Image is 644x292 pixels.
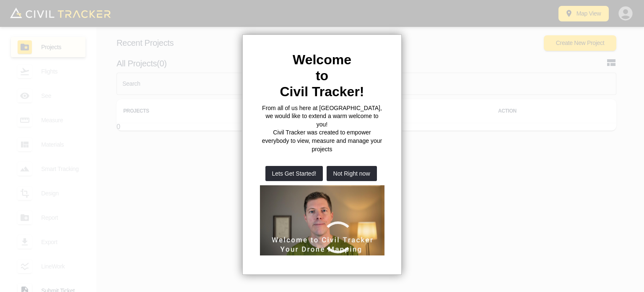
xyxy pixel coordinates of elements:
button: Not Right now [327,166,377,181]
iframe: Welcome to Civil Tracker [260,185,384,256]
p: Civil Tracker was created to empower everybody to view, measure and manage your projects [260,129,384,153]
h2: Civil Tracker! [260,84,384,100]
p: From all of us here at [GEOGRAPHIC_DATA], we would like to extend a warm welcome to you! [260,104,384,129]
h2: to [260,68,384,84]
button: Lets Get Started! [265,166,323,181]
h2: Welcome [260,52,384,68]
